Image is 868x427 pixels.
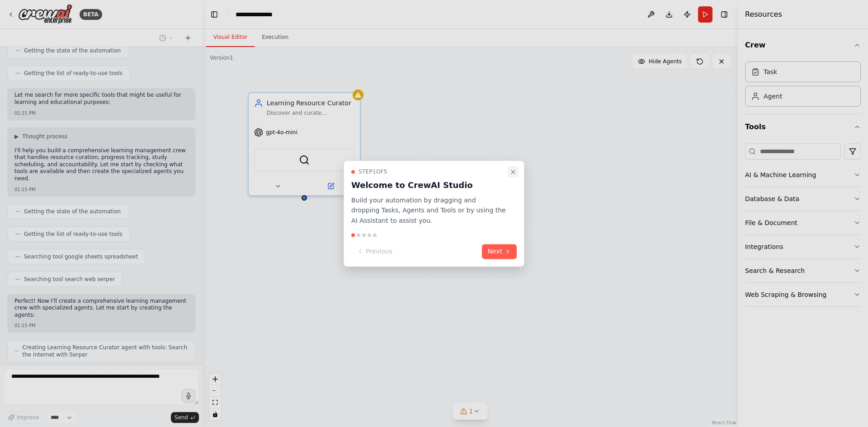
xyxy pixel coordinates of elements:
button: Previous [351,244,398,259]
button: Close walkthrough [508,166,519,177]
h3: Welcome to CrewAI Studio [351,179,506,192]
span: Step 1 of 5 [359,168,387,175]
button: Hide left sidebar [208,8,221,21]
p: Build your automation by dragging and dropping Tasks, Agents and Tools or by using the AI Assista... [351,195,506,226]
button: Next [482,244,517,259]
